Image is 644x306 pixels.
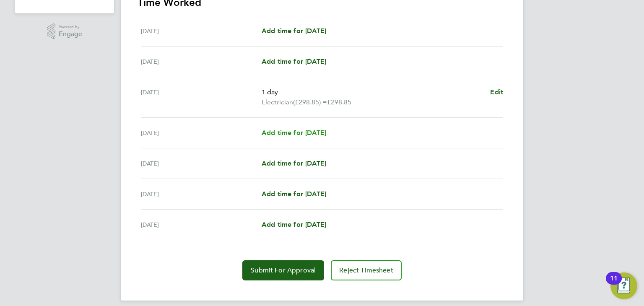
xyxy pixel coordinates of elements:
[331,260,402,280] button: Reject Timesheet
[490,88,503,96] span: Edit
[251,266,316,275] span: Submit For Approval
[141,189,262,199] div: [DATE]
[490,87,503,97] a: Edit
[262,27,326,35] span: Add time for [DATE]
[262,97,293,107] span: Electrician
[610,278,618,289] div: 11
[262,220,326,230] a: Add time for [DATE]
[141,158,262,169] div: [DATE]
[262,87,483,97] p: 1 day
[141,57,262,67] div: [DATE]
[141,220,262,230] div: [DATE]
[141,128,262,138] div: [DATE]
[47,23,83,39] a: Powered byEngage
[262,190,326,198] span: Add time for [DATE]
[327,98,351,106] span: £298.85
[262,220,326,228] span: Add time for [DATE]
[262,26,326,36] a: Add time for [DATE]
[339,266,393,275] span: Reject Timesheet
[59,23,82,31] span: Powered by
[141,26,262,36] div: [DATE]
[262,128,326,138] a: Add time for [DATE]
[262,189,326,199] a: Add time for [DATE]
[262,57,326,67] a: Add time for [DATE]
[293,98,327,106] span: (£298.85) =
[242,260,324,280] button: Submit For Approval
[262,129,326,137] span: Add time for [DATE]
[59,31,82,38] span: Engage
[262,57,326,65] span: Add time for [DATE]
[262,158,326,169] a: Add time for [DATE]
[262,159,326,167] span: Add time for [DATE]
[610,272,637,299] button: Open Resource Center, 11 new notifications
[141,87,262,107] div: [DATE]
